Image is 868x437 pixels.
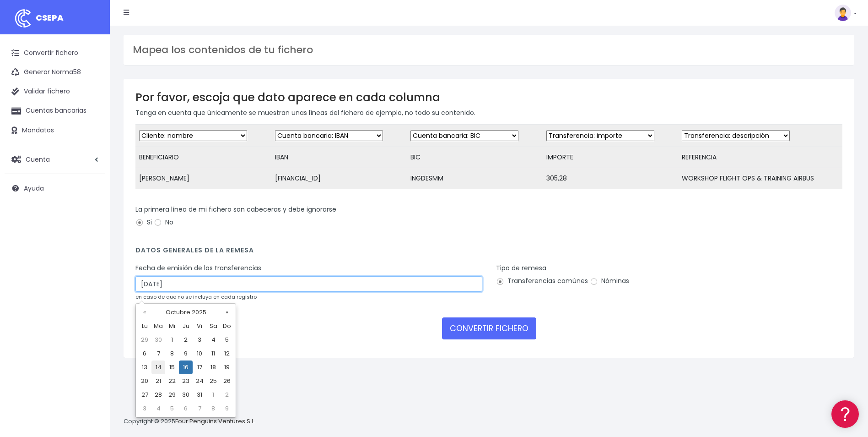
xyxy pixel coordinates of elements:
td: 2 [220,388,234,402]
td: 28 [151,388,165,402]
p: Copyright © 2025 . [124,417,257,426]
h4: Datos generales de la remesa [135,246,842,259]
td: 305,28 [543,168,679,189]
th: Vi [193,319,206,333]
td: 15 [165,361,179,374]
a: Cuenta [5,150,105,169]
td: 16 [179,361,193,374]
label: Tipo de remesa [496,263,546,273]
td: REFERENCIA [678,147,842,168]
td: 29 [165,388,179,402]
a: Validar fichero [5,82,105,101]
td: 30 [179,388,193,402]
td: [FINANCIAL_ID] [271,168,407,189]
a: Convertir fichero [5,44,105,63]
h3: Mapea los contenidos de tu fichero [133,44,845,56]
a: Four Penguins Ventures S.L. [175,417,255,426]
td: [PERSON_NAME] [135,168,271,189]
td: 25 [206,374,220,388]
td: 27 [138,388,151,402]
td: 18 [206,361,220,374]
th: » [220,306,234,319]
td: 7 [193,402,206,415]
td: 11 [206,347,220,361]
td: 7 [151,347,165,361]
td: 8 [165,347,179,361]
a: Cuentas bancarias [5,101,105,120]
label: Nóminas [590,276,629,286]
td: 24 [193,374,206,388]
img: logo [11,7,34,30]
td: 4 [206,333,220,347]
label: Fecha de emisión de las transferencias [135,263,261,273]
td: BIC [407,147,543,168]
td: 26 [220,374,234,388]
label: La primera línea de mi fichero son cabeceras y debe ignorarse [135,205,336,214]
a: Generar Norma58 [5,63,105,82]
td: 10 [193,347,206,361]
td: INGDESMM [407,168,543,189]
button: CONVERTIR FICHERO [442,317,536,339]
td: WORKSHOP FLIGHT OPS & TRAINING AIRBUS [678,168,842,189]
label: No [154,218,173,227]
td: 30 [151,333,165,347]
th: « [138,306,151,319]
small: en caso de que no se incluya en cada registro [135,293,257,300]
td: 6 [138,347,151,361]
td: 4 [151,402,165,415]
span: Cuenta [26,154,50,164]
label: Transferencias comúnes [496,276,588,286]
td: 3 [138,402,151,415]
td: 1 [206,388,220,402]
td: 2 [179,333,193,347]
td: 12 [220,347,234,361]
th: Lu [138,319,151,333]
td: 3 [193,333,206,347]
td: 31 [193,388,206,402]
a: Ayuda [5,179,105,198]
th: Mi [165,319,179,333]
a: Mandatos [5,121,105,140]
td: 17 [193,361,206,374]
td: 21 [151,374,165,388]
td: 20 [138,374,151,388]
th: Octubre 2025 [151,306,220,319]
td: 23 [179,374,193,388]
td: 29 [138,333,151,347]
td: 13 [138,361,151,374]
img: profile [835,5,851,21]
td: 1 [165,333,179,347]
td: 14 [151,361,165,374]
td: BENEFICIARIO [135,147,271,168]
td: 19 [220,361,234,374]
td: 9 [179,347,193,361]
th: Do [220,319,234,333]
td: 5 [165,402,179,415]
td: IMPORTE [543,147,679,168]
td: 22 [165,374,179,388]
span: Ayuda [24,184,44,193]
td: IBAN [271,147,407,168]
th: Sa [206,319,220,333]
th: Ju [179,319,193,333]
span: CSEPA [36,12,64,23]
td: 8 [206,402,220,415]
th: Ma [151,319,165,333]
td: 9 [220,402,234,415]
label: Si [135,218,152,227]
td: 5 [220,333,234,347]
td: 6 [179,402,193,415]
h3: Por favor, escoja que dato aparece en cada columna [135,91,842,104]
p: Tenga en cuenta que únicamente se muestran unas líneas del fichero de ejemplo, no todo su contenido. [135,108,842,118]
